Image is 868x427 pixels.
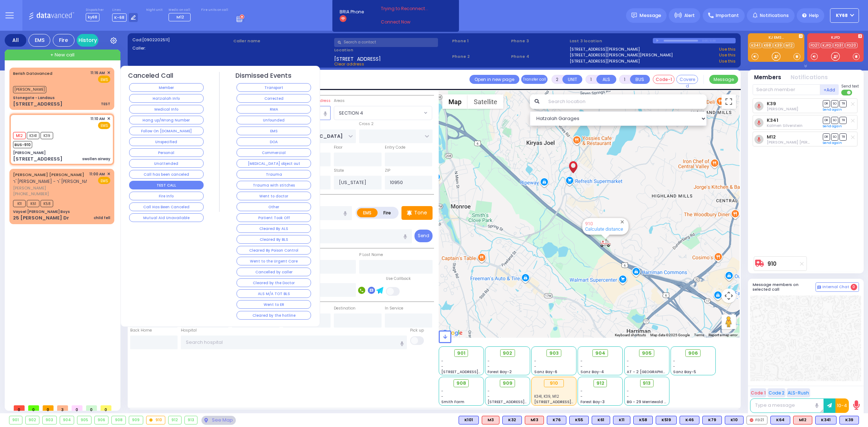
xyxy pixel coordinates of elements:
a: [STREET_ADDRESS][PERSON_NAME] [570,58,640,64]
span: 901 [457,350,465,357]
span: - [534,358,536,364]
button: Went to the Urgent Care [237,257,311,265]
span: Message [639,12,661,19]
div: See map [201,416,235,425]
a: FD20 [845,43,858,48]
div: 904 [60,416,74,424]
div: M13 [525,416,544,424]
div: BLS [592,416,610,424]
label: ZIP [385,168,390,174]
span: K39 [41,132,53,139]
div: K58 [633,416,653,424]
label: Caller name [233,38,332,44]
label: Floor [334,145,342,150]
span: Phone 1 [452,38,509,44]
span: M12 [13,132,26,139]
div: BLS [569,416,589,424]
span: [0902202511] [142,37,170,43]
span: 903 [549,350,559,357]
span: 11:16 AM [90,70,105,76]
img: Google [441,328,464,338]
label: Use Callback [386,276,411,282]
span: Send text [841,84,859,89]
label: In Service [385,306,403,311]
span: - [441,358,443,364]
div: K55 [569,416,589,424]
label: Caller: [132,45,231,51]
button: ALS [596,75,616,84]
span: Internal Chat [822,285,849,290]
button: Internal Chat 0 [816,282,859,292]
a: [STREET_ADDRESS][PERSON_NAME][PERSON_NAME] [570,52,673,58]
a: K39 [767,101,776,106]
label: Lines [112,8,138,12]
div: 913 [185,416,197,424]
div: 909 [129,416,143,424]
div: BLS [459,416,479,424]
input: Search member [753,84,820,95]
button: Code 1 [750,388,766,397]
span: EMS [98,122,110,129]
a: Use this [719,46,736,52]
span: K61 [27,200,39,207]
label: Night unit [146,8,162,12]
a: Berish Datavanced [13,71,52,76]
div: All [5,34,26,47]
button: Close [619,218,626,225]
span: Important [716,12,739,19]
button: TEST CALL [129,181,204,189]
input: Search hospital [181,336,407,349]
label: Turn off text [841,89,853,96]
button: Cleared By BLS [237,235,311,244]
div: K519 [656,416,677,424]
div: FD21 [746,416,767,424]
button: +Add [820,84,839,95]
div: 906 [95,416,109,424]
span: - [627,394,629,399]
label: Destination [334,306,356,311]
span: - [441,364,443,369]
div: ALS [525,416,544,424]
button: RMA [237,105,311,114]
button: UNIT [562,75,582,84]
button: Show satellite imagery [468,94,503,109]
label: Last 3 location [570,38,652,44]
div: [STREET_ADDRESS] [13,101,63,108]
span: Trying to Reconnect... [381,5,438,12]
button: Map camera controls [722,289,736,303]
div: K79 [702,416,722,424]
div: K76 [547,416,566,424]
div: 912 [169,416,181,424]
span: [PHONE_NUMBER] [13,191,49,197]
button: ky68 [830,8,859,23]
span: SO [831,117,838,124]
button: Medical Info [129,105,204,114]
span: SECTION 4 [334,106,433,120]
a: K341 [767,118,778,123]
button: Follow On [DOMAIN_NAME] [129,127,204,135]
span: - [627,388,629,394]
div: 910 [600,239,611,248]
div: ALS [482,416,499,424]
span: 11:10 AM [90,116,105,121]
div: BLS [547,416,566,424]
span: ר' [PERSON_NAME] - ר' [PERSON_NAME] [13,178,96,184]
span: K341, K39, M12 [534,394,559,399]
button: Commercial [237,148,311,157]
p: Tone [414,209,427,217]
span: + New call [50,51,75,59]
button: Cleared By Poison Control [237,246,311,255]
button: Covered [676,75,698,84]
h4: Canceled Call [128,72,173,80]
span: ky68 [836,12,848,19]
span: EMS [98,177,110,184]
span: SECTION 4 [334,106,422,119]
span: 905 [642,350,652,357]
a: Use this [719,52,736,58]
span: 909 [503,380,512,387]
input: Search location [544,94,707,109]
button: Cleared by the hotline [237,311,311,320]
span: SO [831,133,838,140]
button: Transport [237,83,311,92]
a: Calculate distance [585,226,623,232]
